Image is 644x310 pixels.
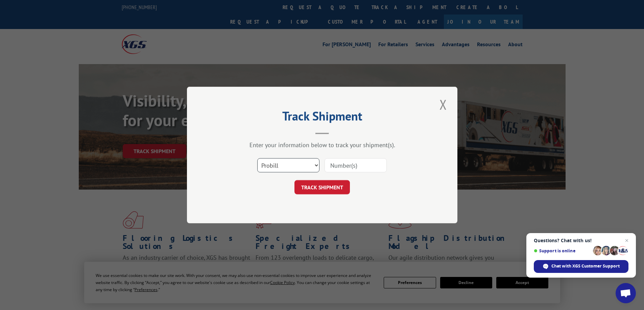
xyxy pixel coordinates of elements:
[616,283,636,303] a: Open chat
[437,95,449,114] button: Close modal
[325,158,387,172] input: Number(s)
[551,263,620,269] span: Chat with XGS Customer Support
[221,141,424,149] div: Enter your information below to track your shipment(s).
[534,248,591,253] span: Support is online
[294,180,350,194] button: TRACK SHIPMENT
[221,111,424,124] h2: Track Shipment
[534,260,628,273] span: Chat with XGS Customer Support
[534,238,628,243] span: Questions? Chat with us!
